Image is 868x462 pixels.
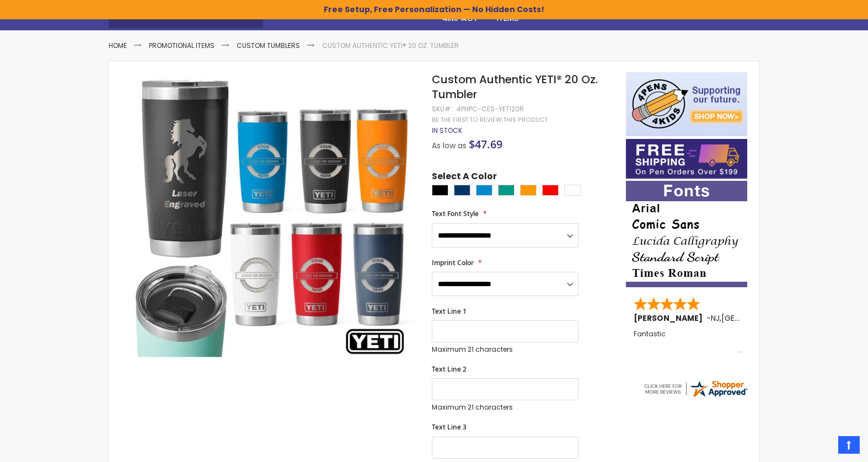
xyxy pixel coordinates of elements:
[626,181,747,287] img: font-personalization-examples
[777,432,868,462] iframe: Google Customer Reviews
[642,379,748,399] img: 4pens.com widget logo
[432,104,452,114] strong: SKU
[432,126,462,135] span: In stock
[432,258,474,267] span: Imprint Color
[131,71,417,357] img: Custom Authentic YETI® 20 Oz. Tumbler
[564,185,581,196] div: White
[520,185,537,196] div: Orange
[721,313,802,324] span: [GEOGRAPHIC_DATA]
[237,41,300,50] a: Custom Tumblers
[469,137,502,152] span: $47.69
[432,403,578,412] p: Maximum 21 characters
[322,41,459,50] li: Custom Authentic YETI® 20 Oz. Tumbler
[498,185,515,196] div: Seafoam Green
[454,185,470,196] div: Navy Blue
[626,72,747,136] img: 4pens 4 kids
[432,209,479,218] span: Text Font Style
[109,41,127,50] a: Home
[432,72,598,102] span: Custom Authentic YETI® 20 Oz. Tumbler
[432,307,467,316] span: Text Line 1
[149,41,215,50] a: Promotional Items
[626,139,747,179] img: Free shipping on orders over $199
[432,170,497,185] span: Select A Color
[432,140,467,151] span: As low as
[542,185,559,196] div: Red
[634,313,706,324] span: [PERSON_NAME]
[711,313,720,324] span: NJ
[432,422,467,432] span: Text Line 3
[432,126,462,135] div: Availability
[432,116,548,124] a: Be the first to review this product
[706,313,802,324] span: - ,
[642,391,748,401] a: 4pens.com certificate URL
[457,105,524,114] div: 4PHPC-CES-YETI20R
[432,185,448,196] div: Black
[476,185,492,196] div: Big Wave Blue
[432,345,578,354] p: Maximum 21 characters
[634,330,741,354] div: Fantastic
[432,364,467,374] span: Text Line 2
